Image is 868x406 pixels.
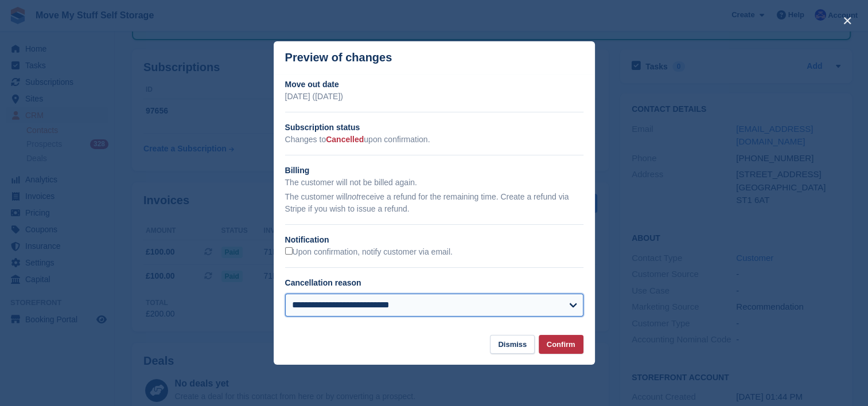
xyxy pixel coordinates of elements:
[347,192,358,201] em: not
[285,51,392,64] p: Preview of changes
[285,134,583,146] p: Changes to upon confirmation.
[285,177,583,189] p: The customer will not be billed again.
[838,11,857,30] button: close
[539,335,583,354] button: Confirm
[326,135,364,144] span: Cancelled
[285,247,453,257] label: Upon confirmation, notify customer via email.
[285,91,583,103] p: [DATE] ([DATE])
[285,79,583,91] h2: Move out date
[285,122,583,134] h2: Subscription status
[285,165,583,177] h2: Billing
[285,234,583,246] h2: Notification
[285,191,583,215] p: The customer will receive a refund for the remaining time. Create a refund via Stripe if you wish...
[490,335,535,354] button: Dismiss
[285,278,361,287] label: Cancellation reason
[285,247,293,255] input: Upon confirmation, notify customer via email.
